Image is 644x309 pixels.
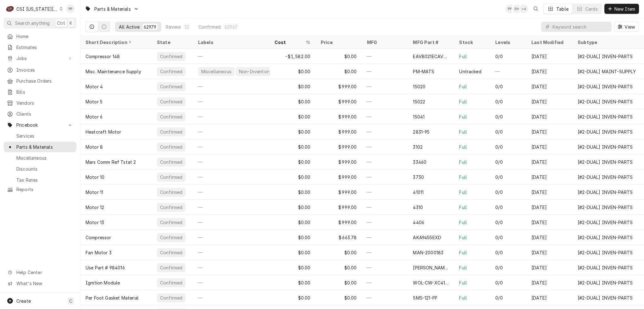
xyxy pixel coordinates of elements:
div: [DATE] [526,64,573,79]
div: — [362,79,408,94]
div: — [362,260,408,275]
div: — [362,185,408,200]
a: Bills [4,87,76,97]
div: — [193,139,269,154]
div: [DATE] [526,200,573,215]
div: All Active [119,24,140,30]
div: 3730 [413,174,424,180]
div: Confirmed [159,159,183,165]
div: [#2-DUAL] INVEN-PARTS [578,174,633,180]
div: SH [513,4,521,13]
div: Motor 10 [86,174,104,180]
div: Confirmed [159,83,183,90]
div: [#2-DUAL] MAINT-SUPPLY [578,68,636,75]
div: MFG Part # [413,39,448,46]
div: 0/0 [495,159,502,165]
div: $0.00 [316,290,362,305]
a: Reports [4,184,76,195]
div: Confirmed [159,219,183,226]
div: + 4 [519,4,528,13]
div: — [362,139,408,154]
div: Full [459,295,467,301]
a: Go to Parts & Materials [82,4,142,14]
a: Go to Help Center [4,267,76,278]
div: $999.00 [316,200,362,215]
div: — [362,49,408,64]
span: Parts & Materials [16,144,73,150]
div: [DATE] [526,109,573,124]
div: — [193,185,269,200]
span: Estimates [16,44,73,51]
div: Labels [198,39,264,46]
div: 33460 [413,159,426,165]
div: [#2-DUAL] INVEN-PARTS [578,234,633,241]
div: 0/0 [495,98,502,105]
span: New Item [613,6,636,12]
a: Go to What's New [4,278,76,289]
div: $0.00 [269,290,316,305]
span: K [69,20,72,26]
a: Miscellaneous [4,153,76,163]
a: Discounts [4,164,76,174]
div: Confirmed [159,144,183,150]
div: — [362,290,408,305]
button: View [614,22,639,32]
span: Invoices [16,67,73,73]
a: Estimates [4,42,76,52]
div: [#2-DUAL] INVEN-PARTS [578,113,633,120]
a: Invoices [4,65,76,75]
div: Cost [275,39,304,46]
div: [#2-DUAL] INVEN-PARTS [578,159,633,165]
div: CSI [US_STATE][GEOGRAPHIC_DATA] [16,6,58,12]
div: Confirmed [159,98,183,105]
div: [#2-DUAL] INVEN-PARTS [578,189,633,196]
div: Full [459,174,467,180]
div: [DATE] [526,79,573,94]
div: Full [459,144,467,150]
div: Full [459,249,467,256]
div: Motor 4 [86,83,103,90]
div: Confirmed [159,113,183,120]
div: — [193,260,269,275]
a: Parts & Materials [4,142,76,152]
div: Motor 13 [86,219,104,226]
div: Motor 8 [86,144,103,150]
div: Full [459,279,467,286]
div: — [362,245,408,260]
a: Go to Pricebook [4,120,76,130]
div: — [362,64,408,79]
span: Miscellaneous [16,155,73,161]
div: [#2-DUAL] INVEN-PARTS [578,129,633,135]
div: Confirmed [159,264,183,271]
div: Philip Potter's Avatar [505,4,514,13]
div: — [193,275,269,290]
div: Full [459,98,467,105]
div: Confirmed [159,129,183,135]
div: Philip Potter's Avatar [66,4,75,13]
div: Confirmed [159,234,183,241]
div: [DATE] [526,260,573,275]
div: $999.00 [316,109,362,124]
div: [#2-DUAL] INVEN-PARTS [578,295,633,301]
div: [DATE] [526,215,573,230]
div: Use Part # 984016 [86,264,125,271]
div: — [362,124,408,139]
div: $0.00 [269,230,316,245]
div: MAN-2000183 [413,249,443,256]
div: Confirmed [159,295,183,301]
input: Keyword search [552,22,608,32]
a: Home [4,31,76,41]
div: PP [505,4,514,13]
div: 62967 [225,24,237,30]
div: AKA9455EXD [413,234,441,241]
div: Price [321,39,356,46]
div: 62979 [144,24,157,30]
div: [DATE] [526,94,573,109]
div: — [193,109,269,124]
div: — [362,154,408,169]
div: — [193,79,269,94]
div: 0/0 [495,83,502,90]
div: [DATE] [526,245,573,260]
div: Compressor [86,234,111,241]
span: C [69,298,72,304]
